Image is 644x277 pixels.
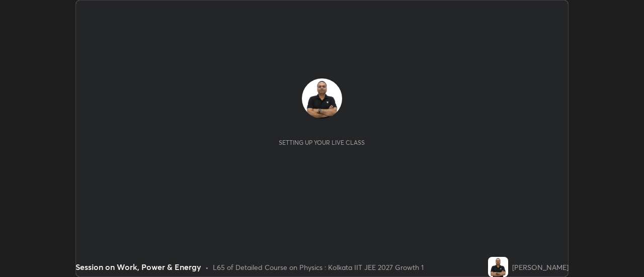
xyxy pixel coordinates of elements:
[279,139,365,146] div: Setting up your live class
[205,262,209,272] div: •
[488,257,508,277] img: c64a45410bbe405998bfe880a3b0076b.jpg
[512,262,569,272] div: [PERSON_NAME]
[75,261,201,273] div: Session on Work, Power & Energy
[302,78,342,119] img: c64a45410bbe405998bfe880a3b0076b.jpg
[213,262,424,272] div: L65 of Detailed Course on Physics : Kolkata IIT JEE 2027 Growth 1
